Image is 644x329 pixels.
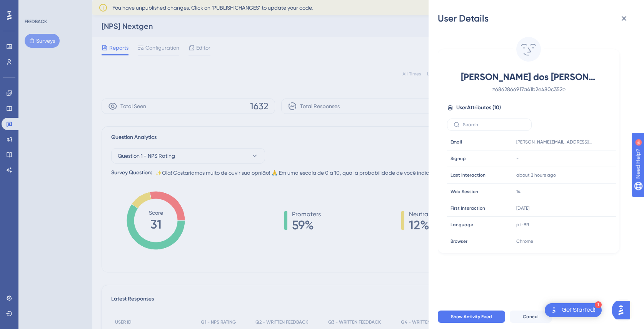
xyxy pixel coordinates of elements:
span: Web Session [450,189,478,195]
span: Email [450,139,462,145]
div: 9+ [52,4,57,10]
span: Need Help? [18,2,48,11]
span: # 6862866917a41b2e480c352e [461,85,596,94]
span: Show Activity Feed [451,314,492,320]
time: [DATE] [516,205,529,211]
span: Last Interaction [450,172,486,178]
input: Search [463,122,525,127]
span: - [516,155,519,162]
img: launcher-image-alternative-text [549,306,559,315]
div: 1 [595,301,602,308]
button: Show Activity Feed [438,311,505,323]
span: pt-BR [516,222,529,228]
span: Chrome [516,238,533,244]
span: Language [450,222,473,228]
span: Cancel [523,314,539,320]
span: First Interaction [450,205,485,211]
span: [PERSON_NAME] dos [PERSON_NAME] [PERSON_NAME] [461,71,596,83]
iframe: UserGuiding AI Assistant Launcher [612,299,635,322]
span: [PERSON_NAME][EMAIL_ADDRESS][DOMAIN_NAME] [516,139,593,145]
span: User Attributes ( 10 ) [456,103,501,112]
span: Signup [450,155,466,162]
time: about 2 hours ago [516,172,556,178]
div: Open Get Started! checklist, remaining modules: 1 [545,303,602,317]
span: Browser [450,238,467,244]
button: Cancel [510,311,552,323]
div: User Details [438,12,635,25]
span: 14 [516,189,521,195]
div: Get Started! [562,306,596,314]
